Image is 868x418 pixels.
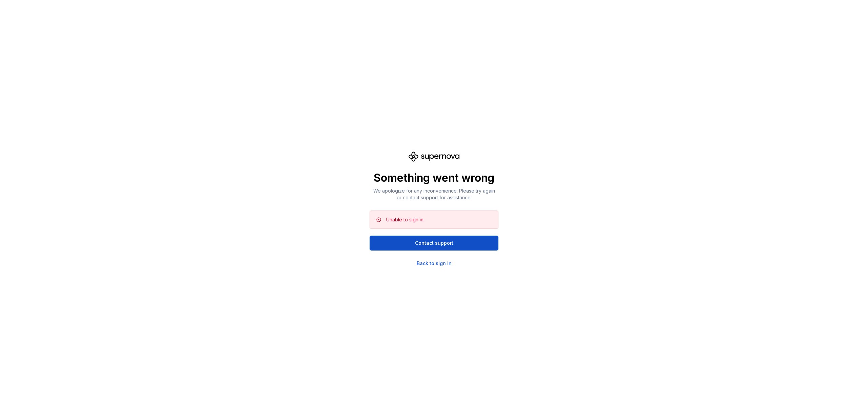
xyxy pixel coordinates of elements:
[370,187,498,201] p: We apologize for any inconvenience. Please try again or contact support for assistance.
[370,171,498,185] p: Something went wrong
[370,236,498,251] button: Contact support
[386,216,425,223] div: Unable to sign in.
[417,260,452,267] a: Back to sign in
[415,240,453,246] span: Contact support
